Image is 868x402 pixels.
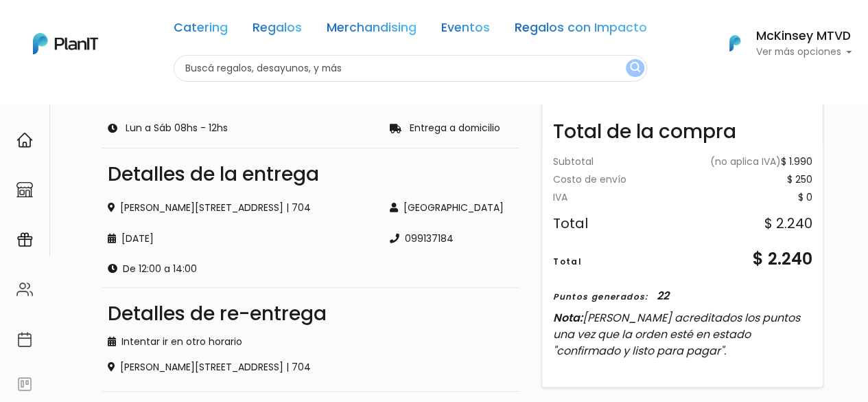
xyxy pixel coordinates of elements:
div: $ 2.240 [752,247,812,271]
div: Total [553,256,582,268]
img: PlanIt Logo [720,28,750,58]
img: feedback-78b5a0c8f98aac82b08bfc38622c3050aee476f2c9584af64705fc4e61158814.svg [16,376,33,392]
img: calendar-87d922413cdce8b2cf7b7f5f62616a5cf9e4887200fb71536465627b3292af00.svg [16,331,33,348]
div: Puntos generados: [553,291,648,303]
div: Detalles de la entrega [108,165,514,184]
p: Lun a Sáb 08hs - 12hs [126,124,228,133]
div: $ 250 [786,175,812,185]
div: $ 1.990 [709,157,812,167]
div: IVA [553,193,567,203]
div: [PERSON_NAME][STREET_ADDRESS] | 704 [108,201,373,215]
button: PlanIt Logo McKinsey MTVD Ver más opciones [712,25,852,61]
p: Entrega a domicilio [410,124,500,133]
div: Intentar ir en otro horario [108,335,514,349]
p: Nota: [553,310,812,359]
div: ¿Necesitás ayuda? [71,13,198,40]
div: [GEOGRAPHIC_DATA] [390,201,514,215]
div: 099137184 [390,232,514,246]
div: Subtotal [553,157,594,167]
div: [DATE] [108,232,373,246]
img: home-e721727adea9d79c4d83392d1f703f7f8bce08238fde08b1acbfd93340b81755.svg [16,132,33,148]
p: Ver más opciones [755,47,852,57]
a: Regalos con Impacto [515,22,647,38]
div: Costo de envío [553,175,626,185]
img: search_button-432b6d5273f82d61273b3651a40e1bd1b912527efae98b1b7a1b2c0702e16a8d.svg [630,62,640,75]
span: (no aplica IVA) [709,155,780,168]
a: Regalos [253,22,302,38]
div: [PERSON_NAME][STREET_ADDRESS] | 704 [108,360,514,375]
img: campaigns-02234683943229c281be62815700db0a1741e53638e28bf9629b52c665b00959.svg [16,232,33,248]
input: Buscá regalos, desayunos, y más [174,55,647,82]
a: Merchandising [327,22,417,38]
a: Catering [174,22,228,38]
div: Detalles de re-entrega [108,304,514,324]
div: Total de la compra [542,107,823,146]
span: [PERSON_NAME] acreditados los puntos una vez que la orden esté en estado "confirmado y listo para... [553,310,800,359]
div: De 12:00 a 14:00 [108,262,373,276]
img: PlanIt Logo [33,33,98,54]
a: Eventos [441,22,490,38]
div: Total [553,216,588,230]
img: marketplace-4ceaa7011d94191e9ded77b95e3339b90024bf715f7c57f8cf31f2d8c509eaba.svg [16,181,33,198]
div: $ 0 [797,193,812,203]
div: 22 [657,288,669,304]
img: people-662611757002400ad9ed0e3c099ab2801c6687ba6c219adb57efc949bc21e19d.svg [16,281,33,298]
h6: McKinsey MTVD [755,30,852,43]
div: $ 2.240 [764,216,812,230]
